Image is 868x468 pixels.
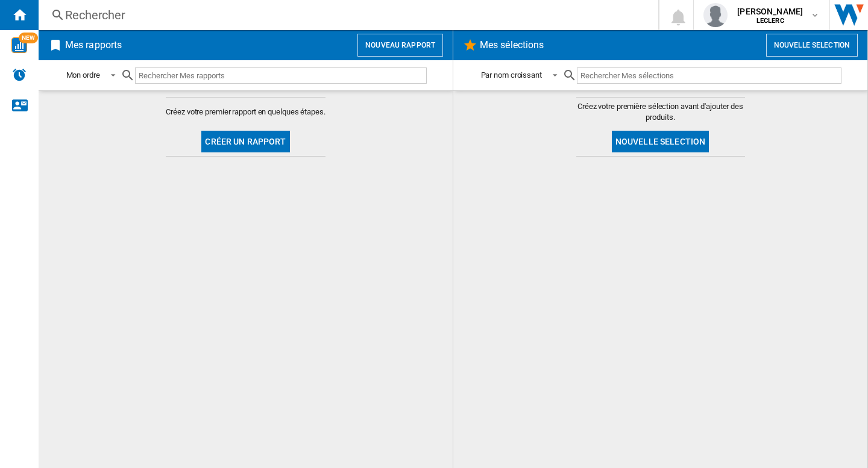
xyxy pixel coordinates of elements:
span: Créez votre première sélection avant d'ajouter des produits. [576,101,745,123]
div: Par nom croissant [481,70,542,80]
img: profile.jpg [703,3,728,27]
button: Nouvelle selection [766,34,858,57]
input: Rechercher Mes rapports [135,67,427,84]
button: Nouveau rapport [357,34,443,57]
span: [PERSON_NAME] [737,5,803,17]
div: Mon ordre [66,70,100,80]
div: Rechercher [65,7,627,23]
span: Créez votre premier rapport en quelques étapes. [166,107,325,117]
b: LECLERC [756,17,784,25]
button: Nouvelle selection [612,131,709,152]
img: alerts-logo.svg [12,67,27,82]
h2: Mes sélections [477,34,546,57]
input: Rechercher Mes sélections [577,67,841,84]
button: Créer un rapport [201,131,289,152]
span: NEW [19,33,38,43]
img: wise-card.svg [11,37,27,53]
h2: Mes rapports [63,34,124,57]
